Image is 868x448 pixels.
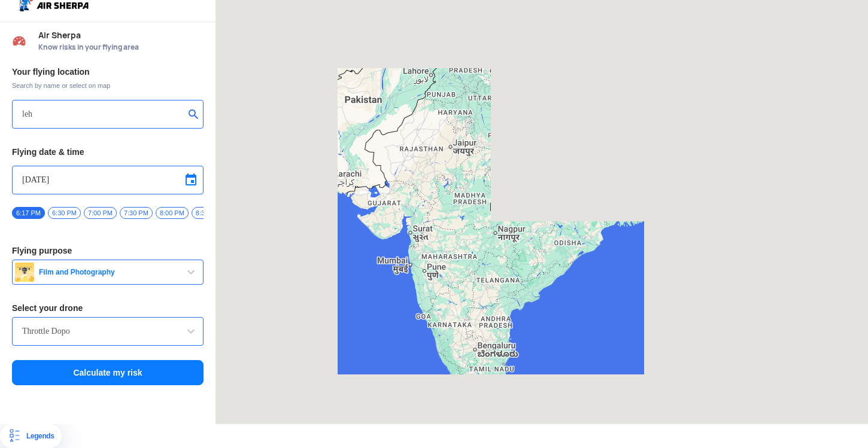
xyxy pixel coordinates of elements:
[12,33,26,48] img: Risk Scores
[12,246,204,255] h3: Flying purpose
[120,207,153,219] span: 7:30 PM
[22,324,193,339] input: Search by name or Brand
[12,81,204,90] span: Search by name or select on map
[12,260,204,285] button: Film and Photography
[12,360,204,385] button: Calculate my risk
[192,207,224,219] span: 8:30 PM
[12,304,204,312] h3: Select your drone
[12,148,204,156] h3: Flying date & time
[12,207,45,219] span: 6:17 PM
[22,107,184,121] input: Search your flying location
[7,429,22,443] img: Legends
[34,267,184,277] span: Film and Photography
[22,429,54,443] div: Legends
[48,207,81,219] span: 6:30 PM
[38,31,204,40] span: Air Sherpa
[12,68,204,76] h3: Your flying location
[38,42,204,52] span: Know risks in your flying area
[22,173,193,187] input: Select Date
[156,207,189,219] span: 8:00 PM
[15,263,34,282] img: film.png
[84,207,117,219] span: 7:00 PM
